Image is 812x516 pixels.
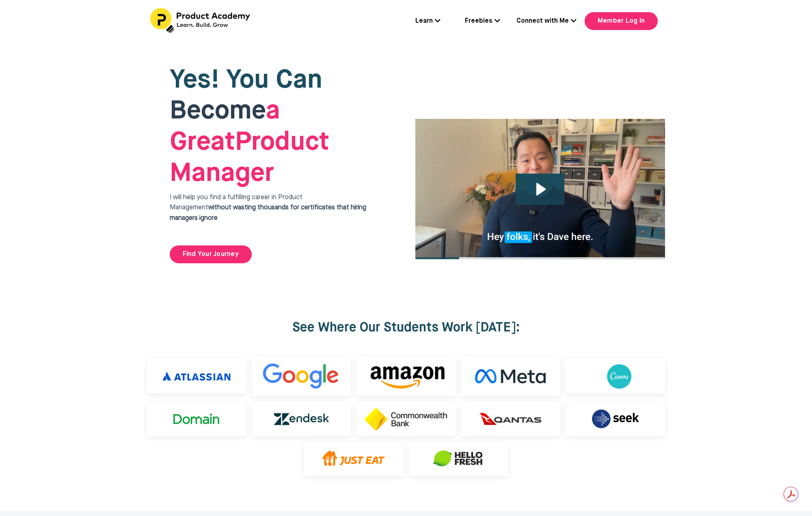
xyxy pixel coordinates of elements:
a: Freebies [465,16,500,27]
a: Learn [415,16,441,27]
img: Header Logo [150,8,252,33]
button: Play Video: file-uploads/sites/127338/video/4ffeae-3e1-a2cd-5ad6-eac528a42_Why_I_built_product_ac... [516,174,565,205]
span: Yes! You Can [170,67,322,93]
strong: a Great [170,98,280,155]
span: I will help you find a fulfilling career in Product Management [170,194,366,221]
a: Connect with Me [516,16,577,27]
a: Member Log In [585,12,658,30]
strong: See Where Our Students Work [DATE]: [292,321,520,334]
span: Product Manager [170,98,329,187]
strong: without wasting thousands for certificates that hiring managers ignore [170,204,366,221]
a: Find Your Journey [170,245,252,263]
span: Become [170,98,266,124]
